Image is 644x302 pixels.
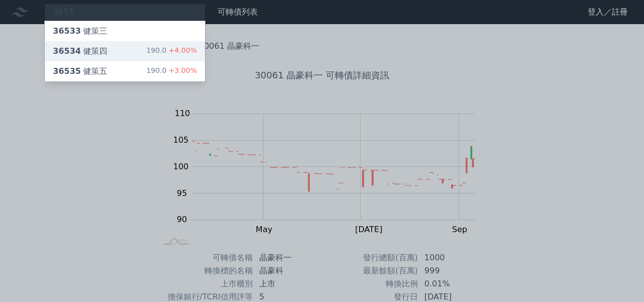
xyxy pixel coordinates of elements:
[45,61,205,81] a: 36535健策五 190.0+3.00%
[594,254,644,302] div: 聊天小工具
[53,46,81,56] span: 36534
[147,65,197,77] div: 190.0
[53,45,107,57] div: 健策四
[45,41,205,61] a: 36534健策四 190.0+4.00%
[147,45,197,57] div: 190.0
[167,46,197,54] span: +4.00%
[53,26,81,36] span: 36533
[53,65,107,77] div: 健策五
[45,21,205,41] a: 36533健策三
[53,66,81,76] span: 36535
[594,254,644,302] iframe: Chat Widget
[53,25,107,37] div: 健策三
[167,66,197,74] span: +3.00%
